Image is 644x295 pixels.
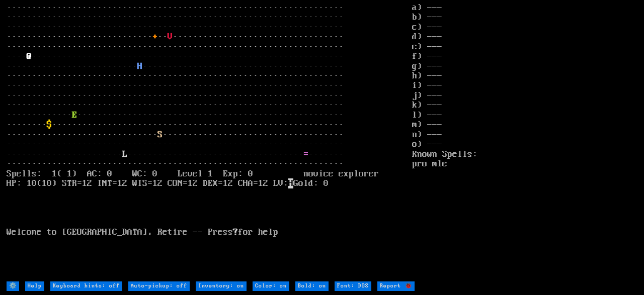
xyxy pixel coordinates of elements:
[295,281,329,291] input: Bold: on
[47,120,52,130] font: $
[122,149,127,159] font: L
[72,110,77,120] font: E
[412,3,637,280] stats: a) --- b) --- c) --- d) --- e) --- f) --- g) --- h) --- i) --- j) --- k) --- l) --- m) --- n) ---...
[50,281,122,291] input: Keyboard hints: off
[303,149,308,159] font: =
[377,281,415,291] input: Report 🐞
[152,32,157,42] font: +
[25,281,44,291] input: Help
[288,178,293,188] mark: H
[335,281,371,291] input: Font: DOS
[7,3,412,280] larn: ··································································· ·····························...
[233,227,238,237] b: ?
[27,51,32,61] font: @
[128,281,190,291] input: Auto-pickup: off
[196,281,247,291] input: Inventory: on
[7,281,19,291] input: ⚙️
[168,32,173,42] font: V
[137,61,142,71] font: H
[157,130,163,140] font: S
[253,281,289,291] input: Color: on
